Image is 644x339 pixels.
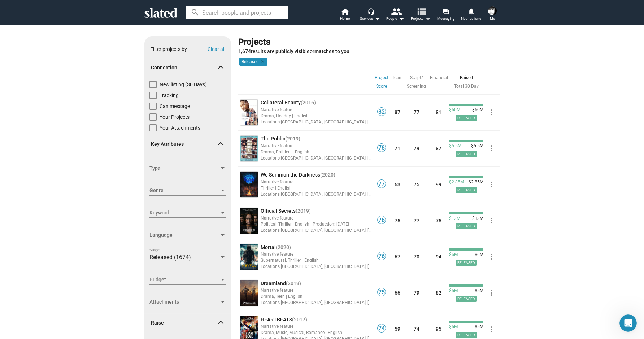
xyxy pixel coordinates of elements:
[144,157,231,313] div: Key Attributes
[261,264,281,269] span: Locations:
[487,252,496,261] mat-icon: more_vert
[238,36,497,48] div: Projects
[149,276,219,283] span: Budget
[449,179,464,185] span: $2.85M
[116,56,126,66] img: Profile image for Jordan
[456,223,477,229] span: Released
[286,281,301,286] span: (2019)
[449,252,458,258] span: $6M
[261,244,276,250] span: Mortal
[151,64,219,71] span: Connection
[377,183,386,189] a: 77
[261,287,372,294] div: Narrative feature
[261,191,372,197] div: [GEOGRAPHIC_DATA], [GEOGRAPHIC_DATA], [GEOGRAPHIC_DATA]
[377,147,386,153] a: 78
[414,326,419,332] a: 74
[386,14,404,23] div: People
[340,7,349,16] mat-icon: home
[395,254,400,260] a: 67
[619,314,637,332] iframe: Intercom live chat
[292,317,307,322] span: (2017)
[377,111,386,117] a: 82
[472,324,483,330] span: $5M
[314,48,349,54] b: matches to you
[377,328,386,334] a: 74
[259,58,265,65] mat-icon: clear
[7,130,129,138] p: How long will it take for me to list my project?
[7,43,137,52] h2: Listing a Film
[261,263,372,270] div: [GEOGRAPHIC_DATA], [GEOGRAPHIC_DATA], [GEOGRAPHIC_DATA]
[456,296,477,302] span: Released
[357,7,383,23] button: Services
[261,142,372,149] div: Narrative feature
[261,106,372,113] div: Narrative feature
[261,135,372,161] a: The Public(2019)Narrative featureDrama, Political | EnglishLocations:[GEOGRAPHIC_DATA], [GEOGRAPH...
[430,73,448,82] a: Financial
[360,14,380,23] div: Services
[414,218,419,223] a: 77
[149,298,219,306] span: Attachments
[261,257,372,264] div: Supernatural, Thriller | English
[7,114,129,122] p: Why should I list my project on Slated?
[378,217,386,224] span: 76
[378,181,386,188] span: 77
[151,141,219,148] span: Key Attributes
[285,136,300,142] span: (2019)
[149,254,191,261] span: Released (1674)
[487,180,496,189] mat-icon: more_vert
[487,144,496,153] mat-icon: more_vert
[7,82,129,89] p: Getting Started: 10 Tips for Filmmakers
[239,170,259,199] a: undefined
[367,8,374,14] mat-icon: headset_mic
[466,179,483,185] span: $2.85M
[160,124,200,131] span: Your Attachments
[239,279,259,307] a: undefined
[449,107,460,113] span: $50M
[114,243,127,248] span: Help
[395,290,400,296] a: 66
[7,179,129,187] p: What do I need to list my project on Slated?
[383,7,408,23] button: People
[60,243,85,248] span: Messages
[261,148,372,155] div: Drama, Political | English
[7,56,91,71] p: 27 articles
[160,81,207,88] span: New listing (30 Days)
[467,8,474,14] mat-icon: notifications
[449,216,460,222] span: $13M
[261,156,281,161] span: Locations:
[7,195,129,203] p: How many projects can I submit?
[5,3,18,17] button: go back
[461,14,481,23] span: Notifications
[261,172,320,178] span: We Summon the Darkness
[7,212,129,219] p: How do I list a new project on Slated?
[160,113,190,121] span: Your Projects
[449,324,458,330] span: $5M
[7,98,129,105] p: Can anyone list a project on Slated?
[261,178,372,185] div: Narrative feature
[127,3,140,16] div: Close
[449,73,483,82] div: Raised
[261,208,296,214] span: Official Secrets
[454,84,464,89] a: Total
[96,225,144,254] button: Help
[296,208,311,214] span: (2019)
[436,218,441,223] a: 75
[378,144,386,152] span: 78
[469,216,483,222] span: $13M
[261,244,372,270] a: Mortal(2020)Narrative featureSupernatural, Thriller | EnglishLocations:[GEOGRAPHIC_DATA], [GEOGRA...
[436,145,441,151] a: 87
[261,184,372,191] div: Thriller | English
[208,46,225,52] button: Clear all
[487,288,496,297] mat-icon: more_vert
[261,155,372,161] div: [GEOGRAPHIC_DATA], [GEOGRAPHIC_DATA], [GEOGRAPHIC_DATA]
[261,100,301,105] span: Collateral Beauty
[454,84,465,89] span: ·
[407,73,426,91] a: Script/ Screening
[301,100,316,105] span: (2016)
[240,100,258,125] img: undefined
[240,280,258,306] img: undefined
[414,290,419,296] a: 79
[5,19,140,34] input: Search for help
[414,254,419,260] a: 70
[261,99,372,125] a: Collateral Beauty(2016)Narrative featureDrama, Holiday | EnglishLocations:[GEOGRAPHIC_DATA], [GEO...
